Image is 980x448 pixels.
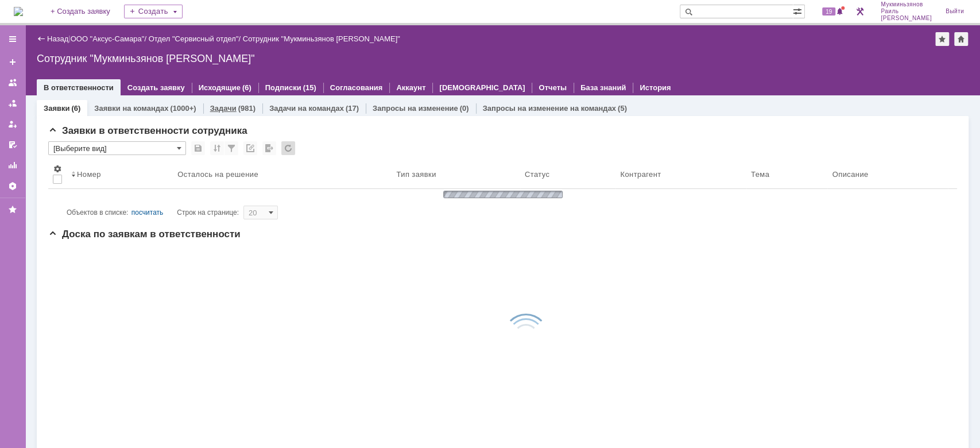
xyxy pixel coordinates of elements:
[14,7,23,16] a: Перейти на домашнюю страницу
[373,104,458,113] a: Запросы на изменение
[224,141,238,155] div: Фильтрация...
[525,170,549,179] div: Статус
[77,170,101,179] div: Номер
[580,83,626,92] a: База знаний
[199,83,241,92] a: Исходящие
[243,141,257,155] div: Скопировать ссылку на список
[71,34,149,43] div: /
[269,104,344,113] a: Задачи на командах
[177,170,258,179] div: Осталось на решение
[640,83,671,92] a: История
[460,104,469,113] div: (0)
[68,34,70,43] div: |
[37,53,969,64] div: Сотрудник "Мукминьзянов [PERSON_NAME]"
[3,156,22,175] a: Отчеты
[191,141,205,155] div: Сохранить вид
[48,229,241,240] span: Доска по заявкам в ответственности
[44,83,114,92] a: В ответственности
[94,104,168,113] a: Заявки на командах
[303,83,316,92] div: (15)
[3,136,22,154] a: Мои согласования
[149,34,243,43] div: /
[440,189,566,200] img: wJIQAAOwAAAAAAAAAAAA==
[170,104,196,113] div: (1000+)
[751,170,769,179] div: Тема
[396,170,436,179] div: Тип заявки
[53,164,62,173] span: Настройки
[210,104,237,113] a: Задачи
[346,104,359,113] div: (17)
[67,208,128,217] span: Объектов в списке:
[615,160,746,189] th: Контрагент
[210,141,224,155] div: Сортировка...
[3,53,22,71] a: Создать заявку
[520,160,615,189] th: Статус
[620,170,661,179] div: Контрагент
[149,34,239,43] a: Отдел "Сервисный отдел"
[832,170,868,179] div: Описание
[3,115,22,133] a: Мои заявки
[793,5,804,16] span: Расширенный поиск
[71,34,145,43] a: ООО "Аксус-Самара"
[3,94,22,113] a: Заявки в моей ответственности
[881,8,932,15] span: Раиль
[746,160,828,189] th: Тема
[392,160,520,189] th: Тип заявки
[44,104,69,113] a: Заявки
[881,15,932,22] span: [PERSON_NAME]
[3,74,22,92] a: Заявки на командах
[539,83,567,92] a: Отчеты
[238,104,255,113] div: (981)
[127,83,185,92] a: Создать заявку
[71,104,80,113] div: (6)
[954,32,968,46] div: Сделать домашней страницей
[14,7,23,16] img: logo
[935,32,949,46] div: Добавить в избранное
[48,125,247,136] span: Заявки в ответственности сотрудника
[439,83,525,92] a: [DEMOGRAPHIC_DATA]
[281,141,295,155] div: Обновлять список
[330,83,383,92] a: Согласования
[3,177,22,195] a: Настройки
[483,104,616,113] a: Запросы на изменение на командах
[262,141,276,155] div: Экспорт списка
[67,160,173,189] th: Номер
[396,83,425,92] a: Аккаунт
[173,160,392,189] th: Осталось на решение
[265,83,301,92] a: Подписки
[47,34,68,43] a: Назад
[242,83,251,92] div: (6)
[853,5,867,18] a: Перейти в интерфейс администратора
[822,7,835,16] span: 19
[618,104,627,113] div: (5)
[124,5,183,18] div: Создать
[881,1,932,8] span: Мукминьзянов
[243,34,400,43] div: Сотрудник "Мукминьзянов [PERSON_NAME]"
[67,206,239,219] i: Строк на странице:
[131,206,164,219] div: посчитать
